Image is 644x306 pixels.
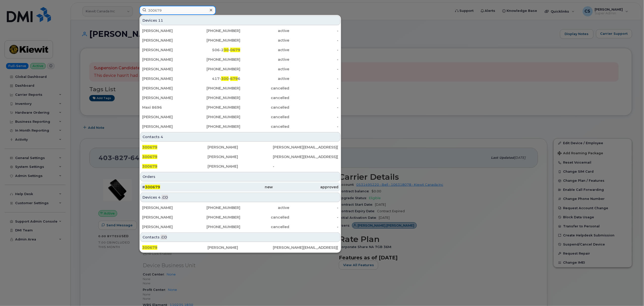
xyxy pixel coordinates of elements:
div: cancelled [240,224,289,229]
div: [PERSON_NAME][EMAIL_ADDRESS][PERSON_NAME][DOMAIN_NAME] [273,245,338,250]
span: 4 [161,134,163,139]
div: - [289,67,339,72]
div: [PHONE_NUMBER] [191,28,241,33]
iframe: Messenger Launcher [622,284,640,302]
div: [PERSON_NAME] [142,86,191,91]
div: [PERSON_NAME][EMAIL_ADDRESS][PERSON_NAME][DOMAIN_NAME] [273,154,338,159]
a: [PERSON_NAME][PHONE_NUMBER]cancelled- [140,112,340,121]
span: 300679 [142,164,157,169]
div: - [289,124,339,129]
a: [PERSON_NAME][PHONE_NUMBER]cancelled- [140,213,340,222]
div: [PHONE_NUMBER] [191,224,241,229]
div: [PERSON_NAME] [142,67,191,72]
div: Contacts [140,232,340,242]
div: cancelled [240,105,289,110]
div: Contacts [140,132,340,142]
a: [PERSON_NAME]417-300-6796active- [140,74,340,83]
div: - [289,38,339,43]
div: 506-2 - [191,47,241,52]
div: cancelled [240,86,289,91]
span: 300679 [145,185,160,189]
div: [PERSON_NAME][EMAIL_ADDRESS][PERSON_NAME][DOMAIN_NAME] [273,145,338,150]
div: [PERSON_NAME] [142,205,191,210]
span: .CO [161,235,167,240]
div: [PHONE_NUMBER] [191,38,241,43]
a: 300679[PERSON_NAME][PERSON_NAME][EMAIL_ADDRESS][PERSON_NAME][DOMAIN_NAME] [140,152,340,161]
div: 417- - 6 [191,76,241,81]
span: 30 [224,48,229,52]
a: [PERSON_NAME][PHONE_NUMBER]cancelled- [140,222,340,231]
div: - [289,28,339,33]
div: - [289,86,339,91]
div: active [240,28,289,33]
span: 300679 [142,245,157,250]
a: [PERSON_NAME][PHONE_NUMBER]active- [140,36,340,45]
div: [PERSON_NAME] [142,215,191,220]
a: [PERSON_NAME][PHONE_NUMBER]active- [140,65,340,74]
div: active [240,57,289,62]
div: [PHONE_NUMBER] [191,67,241,72]
div: [PHONE_NUMBER] [191,95,241,100]
a: [PERSON_NAME][PHONE_NUMBER]active- [140,26,340,35]
span: .CO [162,195,168,200]
div: - [273,164,338,169]
div: - [289,215,339,220]
div: - [289,47,339,52]
a: [PERSON_NAME]506-230-0679active- [140,45,340,54]
div: - [289,205,339,210]
div: new [208,185,273,190]
a: 300679[PERSON_NAME][PERSON_NAME][EMAIL_ADDRESS][PERSON_NAME][DOMAIN_NAME] [140,143,340,152]
span: 300679 [142,145,157,149]
div: [PERSON_NAME] [142,47,191,52]
a: #300679newapproved [140,182,340,192]
div: - [289,224,339,229]
div: [PERSON_NAME] [142,124,191,129]
div: cancelled [240,114,289,119]
a: Maxi 8696[PHONE_NUMBER]cancelled- [140,103,340,112]
div: [PHONE_NUMBER] [191,124,241,129]
div: cancelled [240,215,289,220]
div: Devices [140,193,340,202]
div: [PHONE_NUMBER] [191,215,241,220]
a: [PERSON_NAME][PHONE_NUMBER]cancelled- [140,84,340,93]
div: active [240,67,289,72]
div: active [240,47,289,52]
div: [PERSON_NAME] [208,164,273,169]
div: # [142,185,208,190]
div: [PHONE_NUMBER] [191,114,241,119]
a: [PERSON_NAME][PHONE_NUMBER]active- [140,203,340,212]
div: - [289,76,339,81]
div: [PERSON_NAME] [142,38,191,43]
div: active [240,76,289,81]
a: 300679[PERSON_NAME]- [140,162,340,171]
div: [PERSON_NAME] [208,154,273,159]
div: - [289,57,339,62]
span: 679 [230,76,238,81]
div: [PERSON_NAME] [142,95,191,100]
a: 300679[PERSON_NAME][PERSON_NAME][EMAIL_ADDRESS][PERSON_NAME][DOMAIN_NAME] [140,243,340,252]
div: [PERSON_NAME] [142,28,191,33]
span: 4 [158,195,161,200]
div: approved [273,185,338,190]
a: [PERSON_NAME][PHONE_NUMBER]cancelled- [140,93,340,102]
div: cancelled [240,124,289,129]
div: - [289,95,339,100]
div: [PERSON_NAME] [142,114,191,119]
div: cancelled [240,95,289,100]
span: 0679 [230,48,240,52]
a: [PERSON_NAME][PHONE_NUMBER]active- [140,55,340,64]
span: 11 [158,18,163,23]
div: - [289,105,339,110]
div: Orders [140,172,340,181]
span: 300679 [142,155,157,159]
div: active [240,38,289,43]
div: [PERSON_NAME] [142,224,191,229]
div: [PHONE_NUMBER] [191,205,241,210]
span: 300 [221,76,229,81]
div: [PERSON_NAME] [208,145,273,150]
div: - [289,114,339,119]
div: [PERSON_NAME] [208,245,273,250]
div: active [240,205,289,210]
div: [PHONE_NUMBER] [191,57,241,62]
div: Devices [140,16,340,25]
